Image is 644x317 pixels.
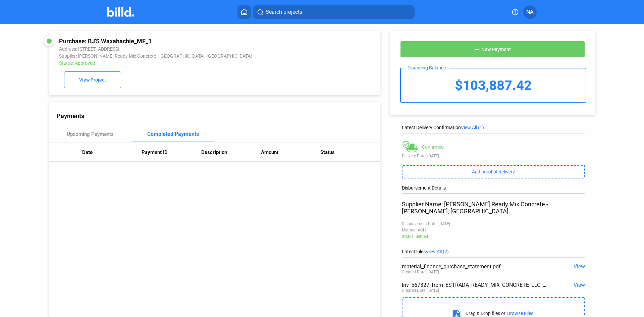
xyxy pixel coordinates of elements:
div: Drag & Drop files or [466,311,505,316]
div: Method: ACH [402,228,585,232]
div: Purchase: BJ'S Waxahachie_MF_1 [59,38,308,45]
div: Inv_567327_from_ESTRADA_READY_MIX_CONCRETE_LLC_54724.pdf [402,282,548,288]
img: Billd Company Logo [107,7,134,17]
div: Confirmed [422,144,444,150]
div: Upcoming Payments [67,131,114,137]
th: Amount [261,143,321,162]
div: Supplier: [PERSON_NAME] Ready Mix Concrete - [GEOGRAPHIC_DATA], [GEOGRAPHIC_DATA] [59,53,308,59]
th: Payment ID [142,143,201,162]
div: Status: Settled [402,234,585,239]
div: Supplier Name: [PERSON_NAME] Ready Mix Concrete - [PERSON_NAME], [GEOGRAPHIC_DATA] [402,201,585,215]
th: Description [201,143,261,162]
span: View [574,282,585,288]
th: Status [320,143,380,162]
span: View All (1) [461,125,484,130]
button: NA [523,5,537,19]
span: View Project [79,77,106,83]
span: NA [526,8,534,16]
span: View All (2) [426,249,449,254]
div: Financing Balance [404,65,449,70]
div: Created Date: [DATE] [402,288,439,293]
div: Latest Files [402,249,585,254]
th: Date [82,143,142,162]
span: New Payment [481,47,511,52]
div: Completed Payments [147,131,199,137]
div: Delivery Date: [DATE] [402,154,585,158]
button: Search projects [253,5,415,19]
div: material_finance_purchase_statement.pdf [402,263,548,270]
span: View [574,263,585,270]
div: Payments [57,112,380,119]
div: $103,887.42 [401,68,586,102]
div: Disbursement Details [402,185,585,191]
span: Add proof of delivery [472,169,515,174]
div: Latest Delivery Confirmation [402,125,585,130]
button: New Payment [400,41,585,58]
span: Search projects [266,8,302,16]
div: Disbursement Date: [DATE] [402,221,585,226]
div: Browse Files. [507,311,535,316]
div: Address: [STREET_ADDRESS] [59,46,308,52]
button: Add proof of delivery [402,165,585,178]
mat-icon: add [474,47,480,52]
div: Status: Approved [59,60,308,66]
button: View Project [64,71,121,88]
div: Created Date: [DATE] [402,270,439,274]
